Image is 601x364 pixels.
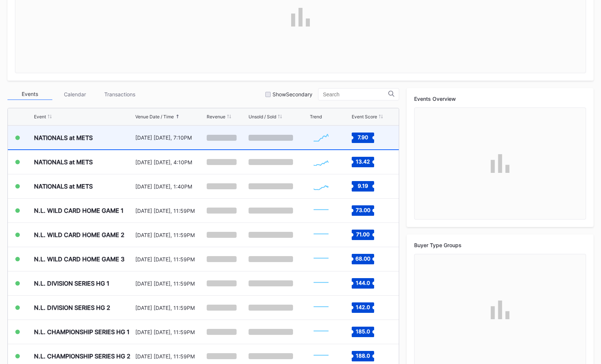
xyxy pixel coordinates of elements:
[34,280,110,287] div: N.L. DIVISION SERIES HG 1
[358,134,368,140] text: 7.90
[135,256,205,262] div: [DATE] [DATE], 11:59PM
[414,96,586,102] div: Events Overview
[356,328,370,335] text: 185.0
[34,328,130,336] div: N.L. CHAMPIONSHIP SERIES HG 1
[34,255,124,263] div: N.L. WILD CARD HOME GAME 3
[34,352,130,360] div: N.L. CHAMPIONSHIP SERIES HG 2
[310,274,332,293] svg: Chart title
[97,88,142,100] div: Transactions
[34,231,124,239] div: N.L. WILD CARD HOME GAME 2
[323,91,388,97] input: Search
[310,128,332,147] svg: Chart title
[356,231,370,237] text: 71.00
[34,207,124,214] div: N.L. WILD CARD HOME GAME 1
[34,304,110,311] div: N.L. DIVISION SERIES HG 2
[34,158,93,166] div: NATIONALS at METS
[272,91,312,97] div: Show Secondary
[310,250,332,268] svg: Chart title
[135,353,205,360] div: [DATE] [DATE], 11:59PM
[135,183,205,190] div: [DATE] [DATE], 1:40PM
[34,134,93,141] div: NATIONALS at METS
[135,232,205,238] div: [DATE] [DATE], 11:59PM
[7,88,52,100] div: Events
[135,329,205,335] div: [DATE] [DATE], 11:59PM
[310,225,332,244] svg: Chart title
[207,114,225,119] div: Revenue
[135,159,205,165] div: [DATE] [DATE], 4:10PM
[356,280,370,286] text: 144.0
[135,114,174,119] div: Venue Date / Time
[358,183,368,189] text: 9.19
[249,114,276,119] div: Unsold / Sold
[356,158,370,165] text: 13.42
[135,134,205,141] div: [DATE] [DATE], 7:10PM
[310,323,332,341] svg: Chart title
[310,153,332,171] svg: Chart title
[135,280,205,287] div: [DATE] [DATE], 11:59PM
[356,304,370,310] text: 142.0
[135,305,205,311] div: [DATE] [DATE], 11:59PM
[355,255,370,262] text: 68.00
[310,298,332,317] svg: Chart title
[310,114,322,119] div: Trend
[310,177,332,196] svg: Chart title
[52,88,97,100] div: Calendar
[34,183,93,190] div: NATIONALS at METS
[135,208,205,214] div: [DATE] [DATE], 11:59PM
[34,114,46,119] div: Event
[355,207,370,213] text: 73.00
[352,114,377,119] div: Event Score
[356,352,370,359] text: 188.0
[414,242,586,248] div: Buyer Type Groups
[310,201,332,220] svg: Chart title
